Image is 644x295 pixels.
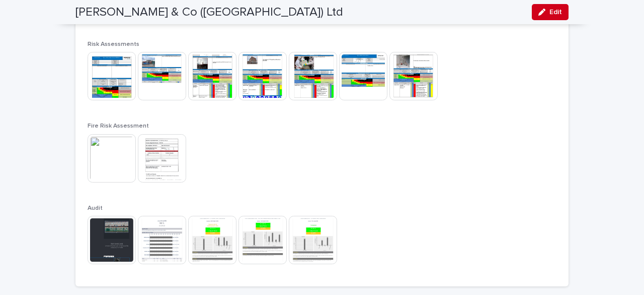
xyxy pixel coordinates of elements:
[75,5,343,20] h2: [PERSON_NAME] & Co ([GEOGRAPHIC_DATA]) Ltd
[88,123,149,129] span: Fire Risk Assessment
[532,4,569,20] button: Edit
[549,9,562,16] span: Edit
[88,41,139,47] span: Risk Assessments
[88,205,103,211] span: Audit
